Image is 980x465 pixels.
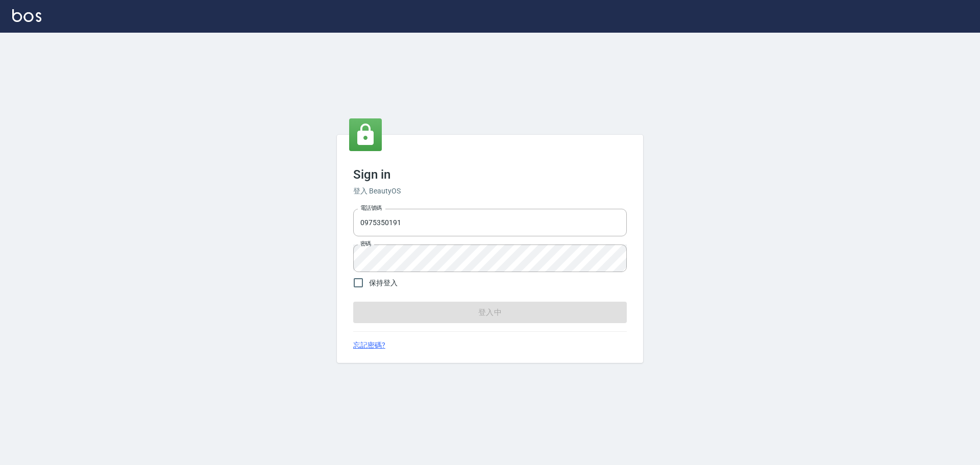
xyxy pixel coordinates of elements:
h6: 登入 BeautyOS [353,186,627,197]
a: 忘記密碼? [353,340,385,351]
img: Logo [12,9,41,22]
h3: Sign in [353,167,627,182]
label: 密碼 [360,240,371,248]
span: 保持登入 [369,278,398,288]
label: 電話號碼 [360,204,382,212]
